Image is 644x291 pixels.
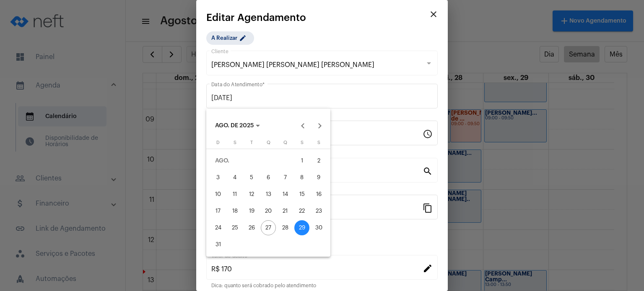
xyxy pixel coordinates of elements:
[317,140,320,145] span: S
[226,203,243,219] button: 18 de agosto de 2025
[261,170,276,185] div: 6
[261,187,276,202] div: 13
[277,186,293,203] button: 14 de agosto de 2025
[226,219,243,236] button: 25 de agosto de 2025
[250,140,253,145] span: T
[260,219,277,236] button: 27 de agosto de 2025
[277,169,293,186] button: 7 de agosto de 2025
[294,153,309,168] div: 1
[293,152,310,169] button: 1 de agosto de 2025
[261,220,276,235] div: 27
[210,236,226,253] button: 31 de agosto de 2025
[210,203,226,219] button: 17 de agosto de 2025
[260,169,277,186] button: 6 de agosto de 2025
[294,187,309,202] div: 15
[227,170,242,185] div: 4
[311,153,326,168] div: 2
[227,220,242,235] div: 25
[293,219,310,236] button: 29 de agosto de 2025
[260,186,277,203] button: 13 de agosto de 2025
[311,203,326,219] div: 23
[310,152,327,169] button: 2 de agosto de 2025
[278,170,293,185] div: 7
[210,219,226,236] button: 24 de agosto de 2025
[260,203,277,219] button: 20 de agosto de 2025
[226,186,243,203] button: 11 de agosto de 2025
[310,219,327,236] button: 30 de agosto de 2025
[277,219,293,236] button: 28 de agosto de 2025
[215,123,254,129] span: AGO. DE 2025
[244,187,259,202] div: 12
[277,203,293,219] button: 21 de agosto de 2025
[227,187,242,202] div: 11
[243,186,260,203] button: 12 de agosto de 2025
[261,203,276,219] div: 20
[227,203,242,219] div: 18
[293,169,310,186] button: 8 de agosto de 2025
[210,237,226,252] div: 31
[226,169,243,186] button: 4 de agosto de 2025
[210,170,226,185] div: 3
[278,187,293,202] div: 14
[283,140,287,145] span: Q
[294,203,309,219] div: 22
[278,203,293,219] div: 21
[310,186,327,203] button: 16 de agosto de 2025
[293,203,310,219] button: 22 de agosto de 2025
[243,169,260,186] button: 5 de agosto de 2025
[301,140,304,145] span: S
[244,170,259,185] div: 5
[234,140,236,145] span: S
[293,186,310,203] button: 15 de agosto de 2025
[210,220,226,235] div: 24
[243,203,260,219] button: 19 de agosto de 2025
[311,187,326,202] div: 16
[278,220,293,235] div: 28
[311,220,326,235] div: 30
[210,187,226,202] div: 10
[267,140,270,145] span: Q
[311,170,326,185] div: 9
[244,220,259,235] div: 26
[208,118,267,134] button: Choose month and year
[210,186,226,203] button: 10 de agosto de 2025
[210,152,293,169] td: AGO.
[243,219,260,236] button: 26 de agosto de 2025
[294,220,309,235] div: 29
[210,169,226,186] button: 3 de agosto de 2025
[310,203,327,219] button: 23 de agosto de 2025
[294,170,309,185] div: 8
[312,118,328,134] button: Next month
[310,169,327,186] button: 9 de agosto de 2025
[210,203,226,219] div: 17
[295,118,312,134] button: Previous month
[216,140,220,145] span: D
[244,203,259,219] div: 19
